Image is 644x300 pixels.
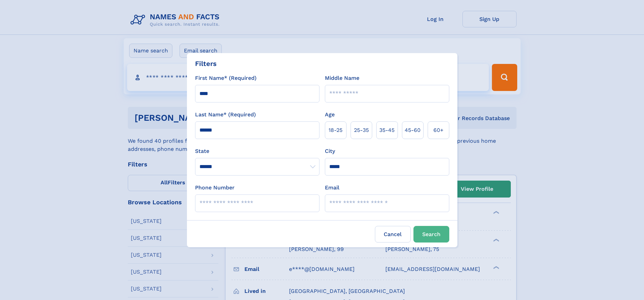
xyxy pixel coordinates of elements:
[405,126,421,134] span: 45‑60
[325,184,339,192] label: Email
[195,74,257,82] label: First Name* (Required)
[325,74,359,82] label: Middle Name
[195,59,217,69] div: Filters
[329,126,342,134] span: 18‑25
[325,111,335,119] label: Age
[379,126,395,134] span: 35‑45
[325,147,335,155] label: City
[354,126,369,134] span: 25‑35
[433,126,444,134] span: 60+
[375,226,411,243] label: Cancel
[413,226,449,243] button: Search
[195,147,319,155] label: State
[195,184,235,192] label: Phone Number
[195,111,256,119] label: Last Name* (Required)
